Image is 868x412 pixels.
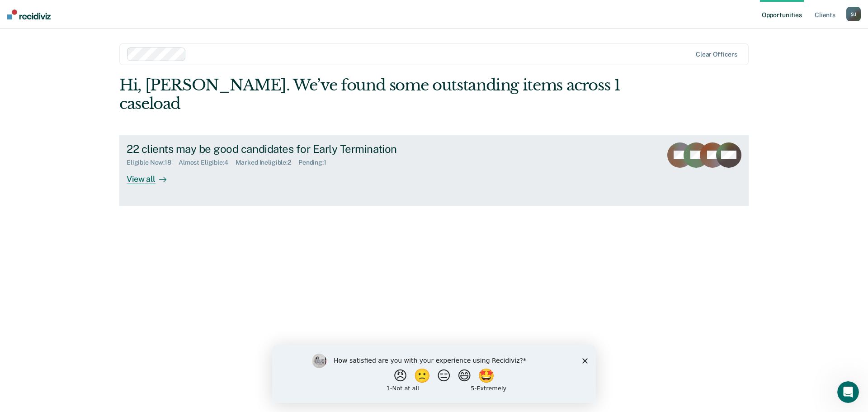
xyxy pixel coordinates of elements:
div: 22 clients may be good candidates for Early Termination [127,142,444,156]
div: Marked Ineligible : 2 [236,159,298,166]
div: S J [846,7,861,21]
div: View all [127,166,177,184]
iframe: Survey by Kim from Recidiviz [272,345,596,403]
iframe: Intercom live chat [837,381,859,403]
div: Clear officers [696,51,737,58]
div: Eligible Now : 18 [127,159,179,166]
div: Almost Eligible : 4 [179,159,236,166]
div: Hi, [PERSON_NAME]. We’ve found some outstanding items across 1 caseload [119,76,623,113]
a: 22 clients may be good candidates for Early TerminationEligible Now:18Almost Eligible:4Marked Ine... [119,135,749,206]
button: SJ [846,7,861,21]
img: Recidiviz [7,9,51,19]
div: Pending : 1 [298,159,334,166]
